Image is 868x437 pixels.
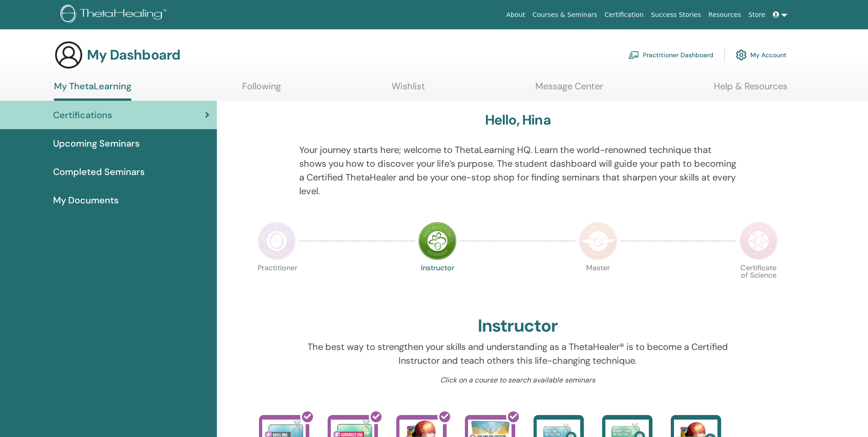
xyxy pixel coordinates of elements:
[53,165,145,179] span: Completed Seminars
[535,81,603,98] a: Message Center
[299,340,736,367] p: The best way to strengthen your skills and understanding as a ThetaHealer® is to become a Certifi...
[601,6,647,23] a: Certification
[54,81,131,101] a: My ThetaLearning
[739,264,778,303] p: Certificate of Science
[418,264,457,303] p: Instructor
[714,81,787,98] a: Help & Resources
[299,143,736,198] p: Your journey starts here; welcome to ThetaLearning HQ. Learn the world-renowned technique that sh...
[242,81,281,98] a: Following
[628,51,639,59] img: chalkboard-teacher.svg
[53,193,119,207] span: My Documents
[478,316,558,337] h2: Instructor
[739,222,778,260] img: Certificate of Science
[53,108,112,122] span: Certifications
[258,222,296,260] img: Practitioner
[529,6,601,23] a: Courses & Seminars
[392,81,425,98] a: Wishlist
[736,45,787,65] a: My Account
[258,264,296,303] p: Practitioner
[87,47,180,63] h3: My Dashboard
[53,137,140,150] span: Upcoming Seminars
[485,112,551,128] h3: Hello, Hina
[647,6,705,23] a: Success Stories
[736,47,747,63] img: cog.svg
[579,264,617,303] p: Master
[579,222,617,260] img: Master
[60,5,170,25] img: logo.png
[745,6,769,23] a: Store
[299,375,736,386] p: Click on a course to search available seminars
[418,222,457,260] img: Instructor
[54,40,83,70] img: generic-user-icon.jpg
[705,6,745,23] a: Resources
[502,6,528,23] a: About
[628,45,713,65] a: Practitioner Dashboard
